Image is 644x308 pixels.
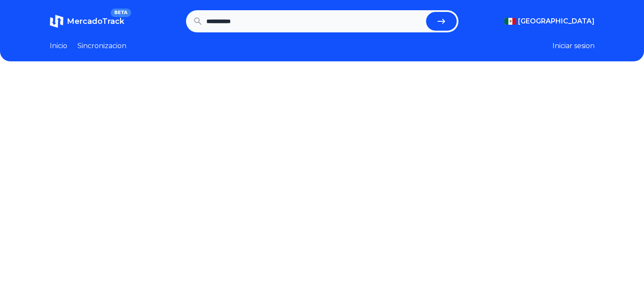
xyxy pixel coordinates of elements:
[504,16,595,26] button: [GEOGRAPHIC_DATA]
[504,18,516,25] img: Mexico
[50,14,63,28] img: MercadoTrack
[518,16,595,26] span: [GEOGRAPHIC_DATA]
[111,9,131,17] span: BETA
[67,17,124,26] span: MercadoTrack
[77,41,126,51] a: Sincronizacion
[50,14,124,28] a: MercadoTrackBETA
[50,41,67,51] a: Inicio
[552,41,595,51] button: Iniciar sesion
